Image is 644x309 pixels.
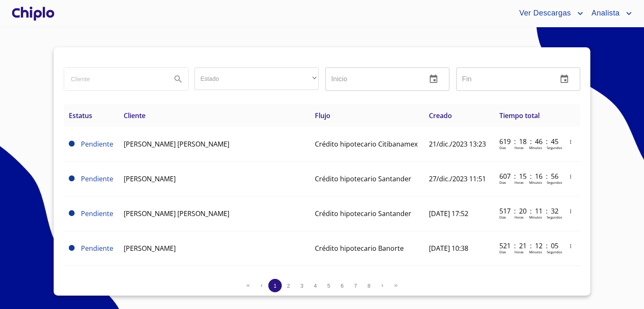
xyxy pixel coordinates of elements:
[69,141,75,147] span: Pendiente
[513,7,575,20] span: Ver Descargas
[315,244,404,253] span: Crédito hipotecario Banorte
[429,174,486,183] span: 27/dic./2023 11:51
[514,180,524,185] p: Horas
[585,7,634,20] button: account of current user
[273,283,276,289] span: 1
[529,215,542,219] p: Minutos
[315,174,411,183] span: Crédito hipotecario Santander
[315,209,411,218] span: Crédito hipotecario Santander
[287,283,290,289] span: 2
[529,145,542,150] p: Minutos
[300,283,303,289] span: 3
[315,139,418,149] span: Crédito hipotecario Citibanamex
[514,215,524,219] p: Horas
[124,139,229,149] span: [PERSON_NAME] [PERSON_NAME]
[69,245,75,251] span: Pendiente
[367,283,370,289] span: 8
[69,175,75,181] span: Pendiente
[547,145,562,150] p: Segundos
[429,139,486,149] span: 21/dic./2023 13:23
[499,215,506,219] p: Dias
[499,250,506,254] p: Dias
[195,67,319,90] div: ​
[349,279,362,292] button: 7
[168,69,188,89] button: Search
[315,111,330,120] span: Flujo
[124,209,229,218] span: [PERSON_NAME] [PERSON_NAME]
[499,172,556,181] p: 607 : 15 : 16 : 56
[124,111,145,120] span: Cliente
[513,7,585,20] button: account of current user
[64,68,165,90] input: search
[309,279,322,292] button: 4
[81,139,113,149] span: Pendiente
[124,174,176,183] span: [PERSON_NAME]
[314,283,317,289] span: 4
[124,244,176,253] span: [PERSON_NAME]
[547,250,562,254] p: Segundos
[429,111,452,120] span: Creado
[547,215,562,219] p: Segundos
[499,180,506,185] p: Dias
[295,279,309,292] button: 3
[69,111,92,120] span: Estatus
[529,250,542,254] p: Minutos
[322,279,335,292] button: 5
[81,174,113,183] span: Pendiente
[547,180,562,185] p: Segundos
[268,279,282,292] button: 1
[340,283,343,289] span: 6
[362,279,376,292] button: 8
[499,145,506,150] p: Dias
[429,209,468,218] span: [DATE] 17:52
[69,210,75,216] span: Pendiente
[514,250,524,254] p: Horas
[499,206,556,216] p: 517 : 20 : 11 : 32
[354,283,357,289] span: 7
[335,279,349,292] button: 6
[327,283,330,289] span: 5
[499,241,556,250] p: 521 : 21 : 12 : 05
[81,209,113,218] span: Pendiente
[499,137,556,146] p: 619 : 18 : 46 : 45
[499,111,540,120] span: Tiempo total
[514,145,524,150] p: Horas
[529,180,542,185] p: Minutos
[585,7,624,20] span: Analista
[282,279,295,292] button: 2
[81,244,113,253] span: Pendiente
[429,244,468,253] span: [DATE] 10:38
